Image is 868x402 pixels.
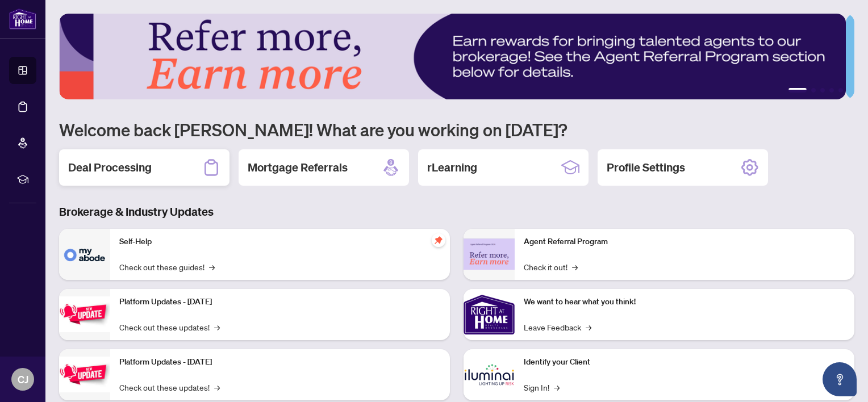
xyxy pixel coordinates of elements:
a: Check it out!→ [524,261,578,273]
h1: Welcome back [PERSON_NAME]! What are you working on [DATE]? [59,119,854,140]
span: → [214,321,220,333]
img: logo [9,9,36,30]
img: Slide 0 [59,14,846,99]
h2: rLearning [427,160,477,175]
img: Platform Updates - July 8, 2025 [59,357,110,392]
a: Check out these updates!→ [119,321,220,333]
h2: Mortgage Referrals [248,160,348,175]
h3: Brokerage & Industry Updates [59,204,854,220]
span: → [572,261,578,273]
img: We want to hear what you think! [464,289,515,340]
img: Platform Updates - July 21, 2025 [59,296,110,332]
p: Platform Updates - [DATE] [119,296,441,308]
span: → [209,261,215,273]
span: → [586,321,591,333]
a: Leave Feedback→ [524,321,591,333]
button: 1 [788,88,807,93]
img: Agent Referral Program [464,238,515,270]
a: Sign In!→ [524,381,560,393]
p: Agent Referral Program [524,236,845,248]
p: We want to hear what you think! [524,296,845,308]
button: Open asap [823,362,857,396]
p: Platform Updates - [DATE] [119,356,441,368]
p: Identify your Client [524,356,845,368]
span: → [214,381,220,393]
button: 5 [838,88,843,93]
p: Self-Help [119,236,441,248]
span: CJ [18,371,28,387]
img: Self-Help [59,229,110,280]
h2: Deal Processing [68,160,152,175]
button: 4 [829,88,834,93]
button: 3 [820,88,825,93]
a: Check out these guides!→ [119,261,215,273]
span: → [554,381,560,393]
button: 2 [811,88,816,93]
h2: Profile Settings [607,160,685,175]
img: Identify your Client [464,349,515,400]
a: Check out these updates!→ [119,381,220,393]
span: pushpin [432,233,445,247]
